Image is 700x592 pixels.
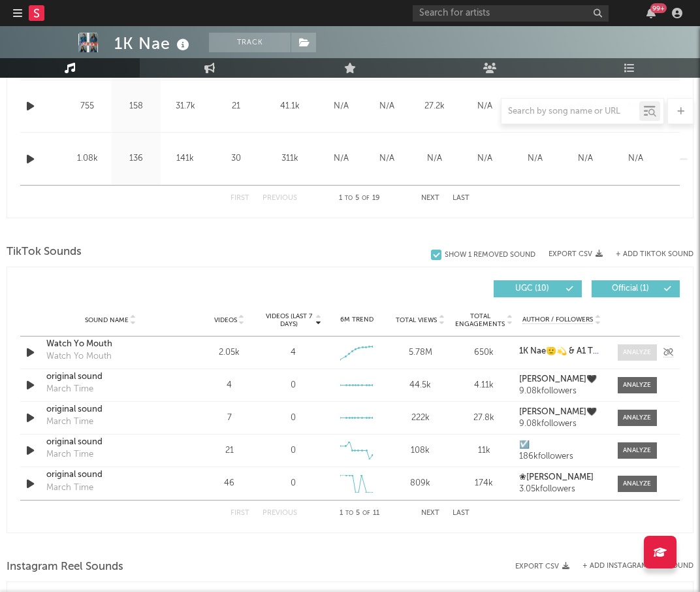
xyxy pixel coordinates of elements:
[114,33,193,54] div: 1K Nae
[201,379,258,392] div: 4
[46,436,175,449] a: original sound
[519,387,605,396] div: 9.08k followers
[569,563,693,570] div: + Add Instagram Reel Sound
[392,379,449,392] div: 44.5k
[455,444,512,457] div: 11k
[46,416,93,429] div: March Time
[519,375,605,384] a: [PERSON_NAME]🖤
[66,152,108,165] div: 1.08k
[46,383,93,396] div: March Time
[214,316,237,324] span: Videos
[321,152,360,165] div: N/A
[7,244,82,260] span: TikTok Sounds
[413,5,609,22] input: Search for artists
[455,412,512,425] div: 27.8k
[650,3,667,13] div: 99 +
[549,250,603,258] button: Export CSV
[513,152,557,165] div: N/A
[209,33,291,52] button: Track
[616,251,693,258] button: + Add TikTok Sound
[646,8,656,18] button: 99+
[46,403,175,416] a: original sound
[392,477,449,490] div: 809k
[413,152,456,165] div: N/A
[494,280,582,297] button: UGC(10)
[201,477,258,490] div: 46
[323,191,395,206] div: 1 5 19
[519,485,605,494] div: 3.05k followers
[328,315,385,325] div: 6M Trend
[445,251,535,259] div: Show 1 Removed Sound
[592,280,680,297] button: Official(1)
[46,370,175,384] a: original sound
[515,563,569,570] button: Export CSV
[7,559,123,575] span: Instagram Reel Sounds
[323,506,395,521] div: 1 5 11
[46,338,175,351] a: Watch Yo Mouth
[46,350,112,363] div: Watch Yo Mouth
[519,440,605,450] a: ☑️
[201,444,258,457] div: 21
[421,510,439,517] button: Next
[265,152,315,165] div: 311k
[519,347,605,356] a: 1K Nae🫡💫 & A1 THE FAN FAVORITE🗣️🔊🏆🔥
[501,107,639,117] input: Search by song name or URL
[463,152,507,165] div: N/A
[455,312,505,328] span: Total Engagements
[455,477,512,490] div: 174k
[362,195,370,201] span: of
[519,440,530,449] strong: ☑️
[291,379,296,392] div: 0
[264,312,313,328] span: Videos (last 7 days)
[262,510,297,517] button: Previous
[392,346,449,359] div: 5.78M
[519,408,605,417] a: [PERSON_NAME]🖤
[564,152,607,165] div: N/A
[46,469,175,482] a: original sound
[367,152,406,165] div: N/A
[201,346,258,359] div: 2.05k
[600,285,660,293] span: Official ( 1 )
[603,251,693,258] button: + Add TikTok Sound
[345,195,353,201] span: to
[362,510,370,516] span: of
[519,408,597,416] strong: [PERSON_NAME]🖤
[519,452,605,461] div: 186k followers
[455,379,512,392] div: 4.11k
[115,152,157,165] div: 136
[213,152,259,165] div: 30
[231,510,249,517] button: First
[46,448,93,461] div: March Time
[519,419,605,429] div: 9.08k followers
[392,444,449,457] div: 108k
[519,473,594,482] strong: ❀[PERSON_NAME]
[396,316,437,324] span: Total Views
[502,285,562,293] span: UGC ( 10 )
[519,375,597,384] strong: [PERSON_NAME]🖤
[262,195,297,202] button: Previous
[231,195,249,202] button: First
[291,346,296,359] div: 4
[85,316,129,324] span: Sound Name
[519,473,605,482] a: ❀[PERSON_NAME]
[453,195,469,202] button: Last
[582,563,693,570] button: + Add Instagram Reel Sound
[453,510,469,517] button: Last
[522,316,593,324] span: Author / Followers
[291,477,296,490] div: 0
[421,195,439,202] button: Next
[392,412,449,425] div: 222k
[291,412,296,425] div: 0
[614,152,658,165] div: N/A
[345,510,353,516] span: to
[46,482,93,495] div: March Time
[164,152,206,165] div: 141k
[455,346,512,359] div: 650k
[291,444,296,457] div: 0
[201,412,258,425] div: 7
